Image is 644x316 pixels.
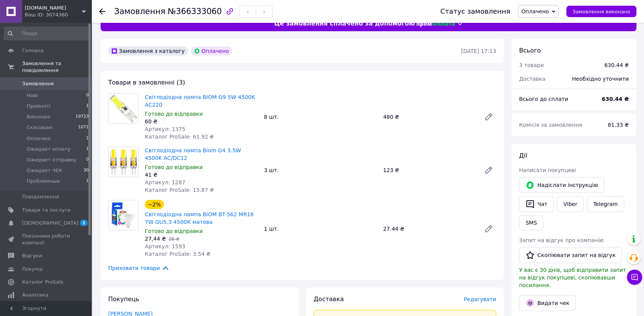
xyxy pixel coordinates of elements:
span: Показники роботи компанії [22,233,70,246]
span: Доставка [314,295,344,303]
div: 41 ₴ [145,171,258,179]
div: Необхідно уточнити [567,70,633,87]
span: Замовлення [22,80,54,87]
button: Видати чек [519,295,576,311]
a: Світлодіодна лампа BIOM BT-562 MR16 7W GU5.3 4500К матова [145,211,254,225]
span: У вас є 30 днів, щоб відправити запит на відгук покупцеві, скопіювавши посилання. [519,267,626,288]
span: 0 [86,92,89,99]
span: Дії [519,152,527,159]
span: Артикул: 1287 [145,179,185,185]
span: Артикул: 1593 [145,243,185,249]
a: Світлодіодна лампа BIOM G9 5W 4500K AC220 [145,94,255,108]
span: Каталог ProSale: 15.87 ₴ [145,187,214,193]
span: Доставка [519,76,545,82]
img: Світлодіодна лампа Biom G4 3.5W 4500K AC/DC12 [109,147,138,177]
span: Готово до відправки [145,111,203,117]
span: Написати покупцеві [519,167,576,173]
span: Spectools.top [25,5,82,11]
div: Замовлення з каталогу [108,46,188,56]
span: Каталог ProSale: 61.92 ₴ [145,134,214,140]
span: Товари та послуги [22,207,70,214]
span: Відгуки [22,252,42,259]
span: 1 [86,103,89,110]
div: Ваш ID: 3074360 [25,11,91,18]
img: Світлодіодна лампа BIOM G9 5W 4500K AC220 [109,94,138,123]
span: 1 [86,146,89,153]
span: Приховати товари [108,264,170,272]
span: 1 [80,220,88,226]
div: 123 ₴ [380,165,478,176]
a: Telegram [587,196,624,212]
button: Надіслати інструкцію [519,177,604,193]
span: Всього [519,47,541,54]
span: Артикул: 1375 [145,126,185,132]
span: Виконані [27,113,50,120]
div: 1 шт. [261,223,380,234]
span: Оплачено [521,8,549,14]
span: 0 [86,156,89,163]
b: 630.44 ₴ [602,96,629,102]
span: Запит на відгук про компанію [519,237,604,243]
input: Пошук [4,27,90,40]
a: Редагувати [481,221,496,236]
a: Редагувати [481,163,496,178]
span: 30 [83,167,89,174]
span: Ожидает ЧЕК [27,167,62,174]
span: Замовлення виконано [572,9,630,14]
a: Світлодіодна лампа Biom G4 3.5W 4500K AC/DC12 [145,147,241,161]
span: Це замовлення сплачено за допомогою [274,19,415,28]
span: 28 ₴ [168,236,179,242]
span: Готово до відправки [145,228,203,234]
button: Скопіювати запит на відгук [519,247,622,263]
span: Ожидает оплату [27,146,70,153]
span: Аналітика [22,292,48,298]
span: 1 [86,135,89,142]
span: Ожидает отправку [27,156,77,163]
button: Чат [519,196,554,212]
div: Статус замовлення [440,8,510,15]
span: 19723 [75,113,89,120]
span: Проблемные [27,178,60,185]
span: Оплачені [27,135,51,142]
div: 3 шт. [261,165,380,176]
time: [DATE] 17:13 [461,48,496,54]
a: Редагувати [481,109,496,124]
span: Нові [27,92,38,99]
span: 3 товари [519,62,544,68]
span: Покупці [22,266,43,273]
span: Редагувати [464,296,496,302]
div: 27.44 ₴ [380,223,478,234]
span: 1 [86,178,89,185]
span: Всього до сплати [519,96,568,102]
span: Повідомлення [22,193,59,200]
div: Повернутися назад [99,8,105,15]
span: 27,44 ₴ [145,236,166,242]
span: Скасовані [27,124,53,131]
span: 81.33 ₴ [608,122,629,128]
span: №366333060 [168,7,222,16]
span: Прийняті [27,103,50,110]
span: Замовлення [114,7,165,16]
span: Готово до відправки [145,164,203,170]
button: SMS [519,215,543,230]
button: Чат з покупцем [627,270,642,285]
div: 630.44 ₴ [604,61,629,69]
span: [DEMOGRAPHIC_DATA] [22,220,78,227]
div: 60 ₴ [145,118,258,125]
span: Замовлення та повідомлення [22,60,91,74]
span: 1071 [78,124,89,131]
span: Комісія за замовлення [519,122,582,128]
span: Каталог ProSale: 3.54 ₴ [145,251,210,257]
div: 8 шт. [261,112,380,122]
span: Каталог ProSale [22,279,63,286]
div: Оплачено [191,46,232,56]
div: 480 ₴ [380,112,478,122]
a: Viber [557,196,583,212]
span: Товари в замовленні (3) [108,79,185,86]
div: −2% [145,200,164,209]
span: Головна [22,47,43,54]
span: Покупець [108,295,139,303]
img: Світлодіодна лампа BIOM BT-562 MR16 7W GU5.3 4500К матова [109,200,138,230]
button: Замовлення виконано [566,6,636,17]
